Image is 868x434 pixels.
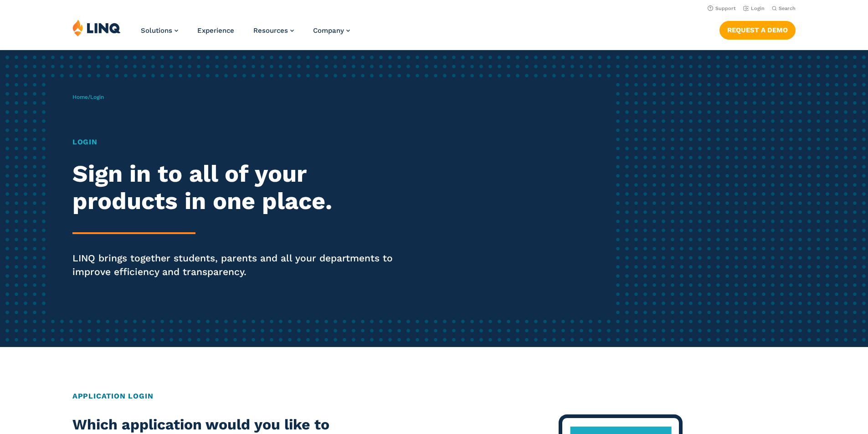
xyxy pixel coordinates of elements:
a: Request a Demo [719,21,796,39]
nav: Primary Navigation [141,19,350,49]
span: Resources [253,26,288,35]
button: Open Search Bar [772,5,796,12]
span: / [72,94,104,100]
a: Experience [197,26,234,35]
a: Support [708,5,736,11]
span: Solutions [141,26,172,35]
h2: Sign in to all of your products in one place. [72,160,407,215]
span: Login [90,94,104,100]
a: Login [743,5,765,11]
img: LINQ | K‑12 Software [72,19,121,36]
span: Search [779,5,796,11]
p: LINQ brings together students, parents and all your departments to improve efficiency and transpa... [72,251,407,279]
h2: Application Login [72,391,796,402]
nav: Button Navigation [719,19,796,39]
a: Resources [253,26,294,35]
span: Company [313,26,344,35]
h1: Login [72,137,407,148]
a: Home [72,94,88,100]
a: Company [313,26,350,35]
a: Solutions [141,26,178,35]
